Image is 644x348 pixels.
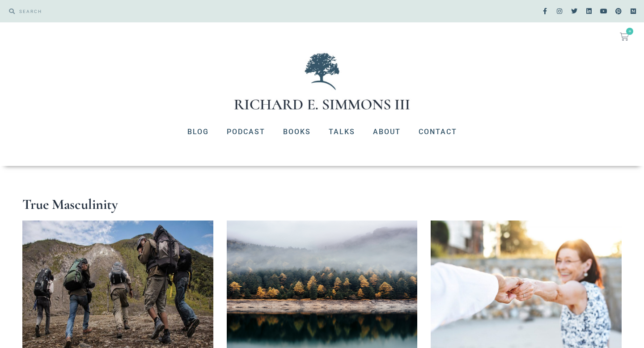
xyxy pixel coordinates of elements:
[626,28,633,35] span: 0
[274,120,320,144] a: Books
[178,120,218,144] a: Blog
[609,27,640,47] a: 0
[218,120,274,144] a: Podcast
[15,4,318,18] input: SEARCH
[410,120,466,144] a: Contact
[320,120,364,144] a: Talks
[364,120,410,144] a: About
[22,197,622,212] h1: True Masculinity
